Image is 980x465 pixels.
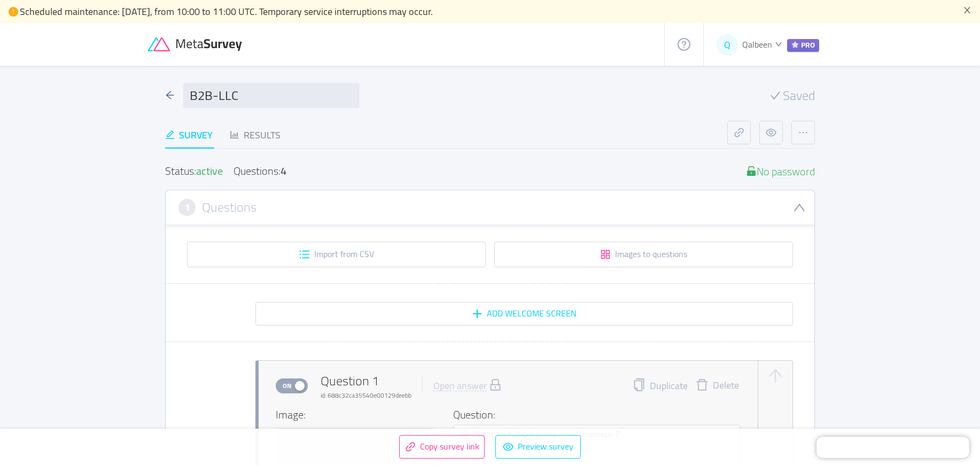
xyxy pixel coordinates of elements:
button: icon: arrow-up [767,367,784,384]
i: icon: bar-chart [230,130,239,139]
button: icon: copyDuplicate [633,378,688,393]
button: icon: appstoreImages to questions [494,242,793,267]
div: Results [230,128,281,142]
input: Survey name [183,83,360,108]
button: icon: deleteDelete [688,378,747,393]
i: icon: check [770,90,781,101]
i: icon: edit [165,130,175,139]
div: 4 [281,161,286,181]
div: Open answer [433,381,487,391]
div: Question 1 [321,371,411,400]
span: Saved [783,89,815,102]
button: icon: eyePreview survey [495,435,581,459]
div: Questions: [234,166,286,177]
span: Scheduled maintenance: [DATE], from 10:00 to 11:00 UTC. Temporary service interruptions may occur. [20,3,433,20]
span: 1 [184,201,190,213]
span: Question: [453,405,495,424]
span: On [279,379,294,393]
button: icon: unordered-listImport from CSV [187,242,486,267]
i: icon: down [775,41,782,48]
i: icon: close [963,6,971,14]
span: Qalbeen [742,36,772,52]
i: icon: lock [489,378,502,391]
i: icon: down [793,201,806,214]
div: id: 688c32ca35540e00129deebb [321,391,411,400]
button: icon: ellipsis [791,121,815,144]
button: icon: linkCopy survey link [399,435,485,459]
span: Q [724,34,730,56]
h3: Questions [202,201,256,213]
button: icon: link [727,121,751,144]
i: icon: exclamation-circle [9,7,18,17]
button: icon: plusAdd Welcome screen [255,302,793,325]
iframe: Chatra live chat [816,437,969,458]
div: icon: arrow-left [165,88,175,103]
div: No password [746,166,815,177]
div: Status: [165,166,223,177]
i: icon: unlock [746,166,757,176]
i: icon: question-circle [678,38,690,51]
h4: Image: [276,407,436,423]
i: icon: arrow-left [165,90,175,100]
span: PRO [787,39,819,52]
button: icon: eye [759,121,783,144]
button: icon: close [963,4,971,16]
i: icon: star [791,41,799,49]
span: active [196,161,223,181]
div: Survey [165,128,213,142]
